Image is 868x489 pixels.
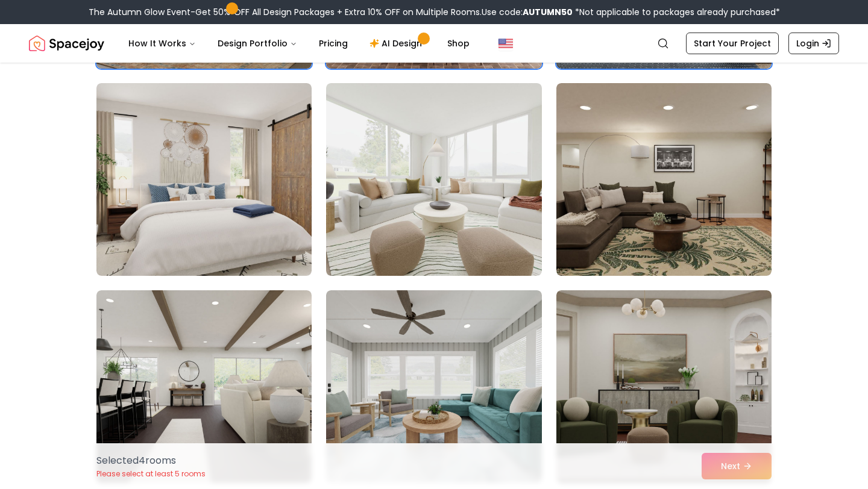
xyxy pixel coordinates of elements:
[96,83,312,276] img: Room room-10
[498,36,513,51] img: United States
[788,33,839,54] a: Login
[119,31,206,55] button: How It Works
[208,31,307,55] button: Design Portfolio
[556,290,772,483] img: Room room-15
[326,83,541,276] img: Room room-11
[309,31,357,55] a: Pricing
[96,453,206,468] p: Selected 4 room s
[29,24,839,63] nav: Global
[29,31,104,55] a: Spacejoy
[438,31,479,55] a: Shop
[89,6,780,18] div: The Autumn Glow Event-Get 50% OFF All Design Packages + Extra 10% OFF on Multiple Rooms.
[556,83,772,276] img: Room room-12
[523,6,573,18] b: AUTUMN50
[119,31,479,55] nav: Main
[573,6,780,18] span: *Not applicable to packages already purchased*
[326,290,541,483] img: Room room-14
[482,6,573,18] span: Use code:
[360,31,435,55] a: AI Design
[29,31,104,55] img: Spacejoy Logo
[686,33,779,54] a: Start Your Project
[96,290,312,483] img: Room room-13
[96,469,206,479] p: Please select at least 5 rooms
